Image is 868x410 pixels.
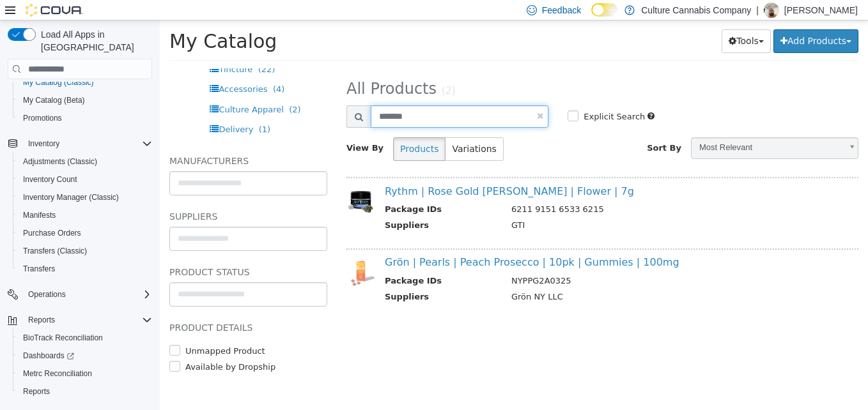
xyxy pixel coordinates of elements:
[187,237,215,266] img: 150
[542,4,581,17] span: Feedback
[23,312,60,328] button: Reports
[18,348,79,363] a: Dashboards
[99,104,111,114] span: (1)
[756,3,759,18] p: |
[18,75,99,90] a: My Catalog (Classic)
[23,210,56,220] span: Manifests
[18,243,92,259] a: Transfers (Classic)
[59,104,93,114] span: Delivery
[18,93,152,108] span: My Catalog (Beta)
[285,117,343,140] button: Variations
[13,260,157,278] button: Transfers
[10,300,167,315] h5: Product Details
[10,10,117,32] span: My Catalog
[23,287,71,302] button: Operations
[18,384,152,399] span: Reports
[59,44,93,54] span: Tincture
[113,64,125,73] span: (4)
[23,174,77,185] span: Inventory Count
[225,183,342,199] th: Package IDs
[18,208,152,223] span: Manifests
[23,312,152,328] span: Reports
[23,156,97,167] span: Adjustments (Classic)
[13,73,157,91] button: My Catalog (Classic)
[13,109,157,127] button: Promotions
[36,28,152,54] span: Load All Apps in [GEOGRAPHIC_DATA]
[98,44,116,54] span: (22)
[23,386,50,397] span: Reports
[18,261,152,277] span: Transfers
[23,287,152,302] span: Operations
[531,117,699,139] a: Most Relevant
[23,351,74,361] span: Dashboards
[13,347,157,365] a: Dashboards
[342,270,693,286] td: Grön NY LLC
[18,154,152,169] span: Adjustments (Classic)
[18,261,60,277] a: Transfers
[18,93,90,108] a: My Catalog (Beta)
[18,225,86,241] a: Purchase Orders
[13,329,157,347] button: BioTrack Reconciliation
[13,383,157,400] button: Reports
[784,3,858,18] p: [PERSON_NAME]
[3,135,157,153] button: Inventory
[10,188,167,204] h5: Suppliers
[3,285,157,303] button: Operations
[18,208,61,223] a: Manifests
[225,236,520,248] a: Grön | Pearls | Peach Prosecco | 10pk | Gummies | 100mg
[225,270,342,286] th: Suppliers
[225,254,342,270] th: Package IDs
[59,64,107,73] span: Accessories
[225,199,342,215] th: Suppliers
[13,188,157,206] button: Inventory Manager (Classic)
[23,113,62,123] span: Promotions
[614,9,699,33] button: Add Products
[18,110,152,126] span: Promotions
[59,84,124,94] span: Culture Apparel
[641,3,751,18] p: Culture Cannabis Company
[23,95,85,105] span: My Catalog (Beta)
[18,348,152,363] span: Dashboards
[532,118,681,137] span: Most Relevant
[22,340,116,353] label: Available by Dropship
[13,206,157,224] button: Manifests
[282,65,296,76] small: (2)
[18,190,152,205] span: Inventory Manager (Classic)
[10,244,167,259] h5: Product Status
[23,368,92,379] span: Metrc Reconciliation
[18,384,55,399] a: Reports
[26,4,83,17] img: Cova
[562,9,611,33] button: Tools
[18,190,124,205] a: Inventory Manager (Classic)
[13,365,157,383] button: Metrc Reconciliation
[23,136,152,151] span: Inventory
[187,165,215,194] img: 150
[23,77,94,87] span: My Catalog (Classic)
[22,324,105,337] label: Unmapped Product
[23,228,81,238] span: Purchase Orders
[3,311,157,329] button: Reports
[187,59,277,77] span: All Products
[23,333,103,343] span: BioTrack Reconciliation
[18,330,108,345] a: BioTrack Reconciliation
[18,243,152,259] span: Transfers (Classic)
[13,224,157,242] button: Purchase Orders
[233,117,286,140] button: Products
[23,246,87,256] span: Transfers (Classic)
[28,139,59,149] span: Inventory
[18,172,152,187] span: Inventory Count
[342,254,693,270] td: NYPPG2A0325
[342,183,693,199] td: 6211 9151 6533 6215
[18,75,152,90] span: My Catalog (Classic)
[10,133,167,148] h5: Manufacturers
[18,225,152,241] span: Purchase Orders
[23,192,119,202] span: Inventory Manager (Classic)
[764,3,779,18] div: Mykal Anderson
[129,84,141,94] span: (2)
[487,123,522,132] span: Sort By
[591,17,592,17] span: Dark Mode
[23,264,55,274] span: Transfers
[13,91,157,109] button: My Catalog (Beta)
[225,165,474,177] a: Rythm | Rose Gold [PERSON_NAME] | Flower | 7g
[591,3,618,17] input: Dark Mode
